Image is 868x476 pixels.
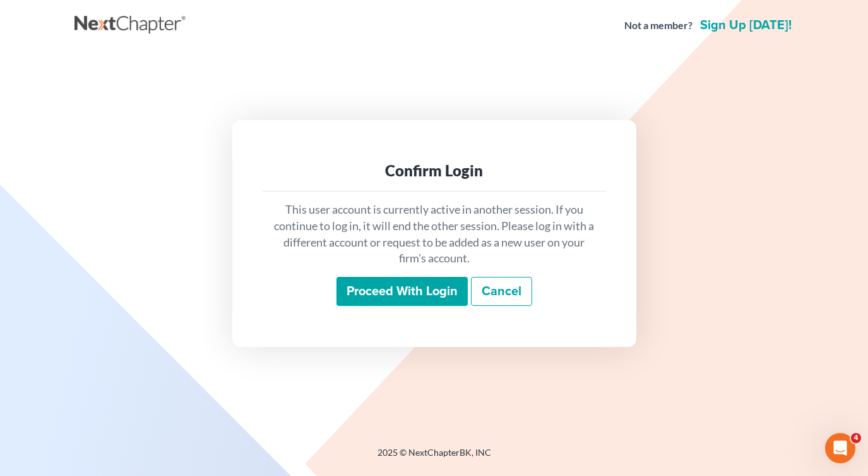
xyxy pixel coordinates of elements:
[74,446,794,469] div: 2025 © NextChapterBK, INC
[336,277,468,306] input: Proceed with login
[624,18,693,33] strong: Not a member?
[698,19,794,32] a: Sign up [DATE]!
[273,161,596,181] div: Confirm Login
[825,433,855,463] iframe: Intercom live chat
[851,433,861,443] span: 4
[471,277,532,306] a: Cancel
[273,202,596,267] p: This user account is currently active in another session. If you continue to log in, it will end ...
